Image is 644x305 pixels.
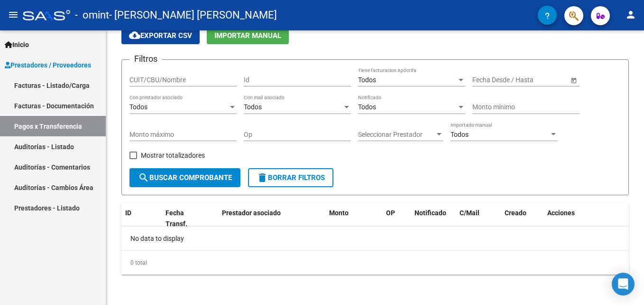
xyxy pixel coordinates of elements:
[505,209,526,217] span: Creado
[460,209,479,217] span: C/Mail
[129,29,140,41] mat-icon: cloud_download
[5,60,91,70] span: Prestadores / Proveedores
[248,168,333,187] button: Borrar Filtros
[222,209,281,217] span: Prestador asociado
[382,203,411,234] datatable-header-cell: OP
[129,31,192,40] span: Exportar CSV
[543,203,629,234] datatable-header-cell: Acciones
[129,168,240,187] button: Buscar Comprobante
[456,203,501,234] datatable-header-cell: C/Mail
[329,209,349,217] span: Monto
[121,203,162,234] datatable-header-cell: ID
[138,172,149,183] mat-icon: search
[8,9,19,20] mat-icon: menu
[569,75,579,85] button: Open calendar
[358,103,376,111] span: Todos
[125,209,131,217] span: ID
[244,103,262,111] span: Todos
[257,173,325,182] span: Borrar Filtros
[501,203,543,234] datatable-header-cell: Creado
[121,251,629,275] div: 0 total
[358,131,435,139] span: Seleccionar Prestador
[515,76,561,84] input: Fecha fin
[121,27,200,44] button: Exportar CSV
[207,27,289,44] button: Importar Manual
[109,5,277,26] span: - [PERSON_NAME] [PERSON_NAME]
[411,203,456,234] datatable-header-cell: Notificado
[129,52,162,66] h3: Filtros
[414,209,446,217] span: Notificado
[325,203,382,234] datatable-header-cell: Monto
[162,203,204,234] datatable-header-cell: Fecha Transf.
[5,39,29,50] span: Inicio
[257,172,268,183] mat-icon: delete
[472,76,507,84] input: Fecha inicio
[121,227,629,250] div: No data to display
[612,273,635,295] div: Open Intercom Messenger
[547,209,575,217] span: Acciones
[218,203,325,234] datatable-header-cell: Prestador asociado
[386,209,395,217] span: OP
[141,150,205,161] span: Mostrar totalizadores
[129,103,147,111] span: Todos
[358,76,376,84] span: Todos
[75,5,109,26] span: - omint
[214,31,281,40] span: Importar Manual
[625,9,636,20] mat-icon: person
[166,209,187,228] span: Fecha Transf.
[138,173,232,182] span: Buscar Comprobante
[451,131,469,138] span: Todos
